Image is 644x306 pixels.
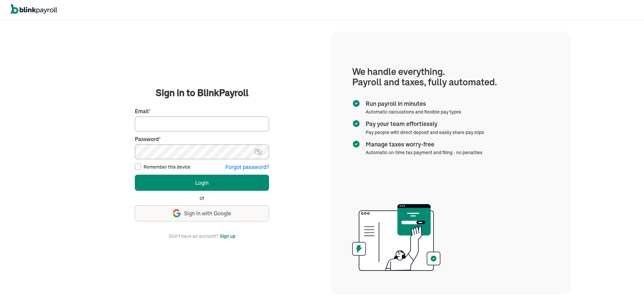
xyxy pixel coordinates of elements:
img: logo [11,4,57,14]
img: google [173,209,181,217]
span: Sign in with Google [184,210,231,217]
label: Email [135,107,269,115]
h1: We handle everything. Payroll and taxes, fully automated. [352,67,549,87]
button: Login [135,175,269,191]
label: Remember this device [144,164,191,170]
img: checkmark [352,140,360,148]
span: or [200,194,205,202]
button: Sign up [220,232,235,240]
input: Your email address [135,117,269,131]
label: Password [135,135,269,143]
span: Automatic calculations and flexible pay types [366,109,461,115]
button: Forgot password? [225,163,269,171]
span: Manage taxes worry-free [366,140,480,149]
span: Pay people with direct deposit and easily share pay slips [366,129,484,135]
img: illustration [352,202,440,273]
img: checkmark [352,99,360,107]
iframe: Chat Widget [610,274,644,306]
span: Don't have an account? [169,232,218,240]
img: eye [254,148,262,156]
span: Run payroll in minutes [366,99,459,108]
img: checkmark [352,120,360,128]
span: Automatic on-time tax payment and filing - no penalties [366,149,482,156]
span: Pay your team effortlessly [366,120,481,128]
button: Sign in with Google [135,205,269,221]
span: Sign in to BlinkPayroll [156,86,249,99]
